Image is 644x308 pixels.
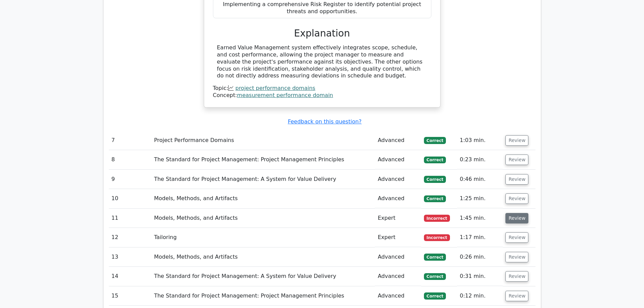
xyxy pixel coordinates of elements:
[375,170,421,189] td: Advanced
[424,273,446,280] span: Correct
[505,193,528,204] button: Review
[375,286,421,306] td: Advanced
[151,228,375,247] td: Tailoring
[237,92,333,98] a: measurement performance domain
[288,118,361,125] a: Feedback on this question?
[505,135,528,146] button: Review
[151,189,375,208] td: Models, Methods, and Artifacts
[457,209,503,228] td: 1:45 min.
[375,150,421,169] td: Advanced
[424,254,446,260] span: Correct
[505,291,528,301] button: Review
[151,131,375,150] td: Project Performance Domains
[109,150,151,169] td: 8
[424,234,450,241] span: Incorrect
[217,28,427,39] h3: Explanation
[457,286,503,306] td: 0:12 min.
[505,271,528,282] button: Review
[235,85,315,91] a: project performance domains
[151,209,375,228] td: Models, Methods, and Artifacts
[505,155,528,165] button: Review
[109,228,151,247] td: 12
[375,209,421,228] td: Expert
[109,267,151,286] td: 14
[213,85,431,92] div: Topic:
[109,131,151,150] td: 7
[424,215,450,221] span: Incorrect
[109,189,151,208] td: 10
[424,137,446,144] span: Correct
[505,174,528,185] button: Review
[109,170,151,189] td: 9
[375,228,421,247] td: Expert
[375,131,421,150] td: Advanced
[424,292,446,299] span: Correct
[151,247,375,267] td: Models, Methods, and Artifacts
[375,267,421,286] td: Advanced
[457,228,503,247] td: 1:17 min.
[109,286,151,306] td: 15
[217,44,427,79] div: Earned Value Management system effectively integrates scope, schedule, and cost performance, allo...
[213,92,431,99] div: Concept:
[457,247,503,267] td: 0:26 min.
[457,150,503,169] td: 0:23 min.
[151,286,375,306] td: The Standard for Project Management: Project Management Principles
[109,247,151,267] td: 13
[457,189,503,208] td: 1:25 min.
[424,157,446,163] span: Correct
[457,267,503,286] td: 0:31 min.
[505,252,528,262] button: Review
[151,267,375,286] td: The Standard for Project Management: A System for Value Delivery
[151,170,375,189] td: The Standard for Project Management: A System for Value Delivery
[505,213,528,223] button: Review
[375,189,421,208] td: Advanced
[424,176,446,183] span: Correct
[109,209,151,228] td: 11
[457,170,503,189] td: 0:46 min.
[375,247,421,267] td: Advanced
[505,232,528,243] button: Review
[457,131,503,150] td: 1:03 min.
[151,150,375,169] td: The Standard for Project Management: Project Management Principles
[424,195,446,202] span: Correct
